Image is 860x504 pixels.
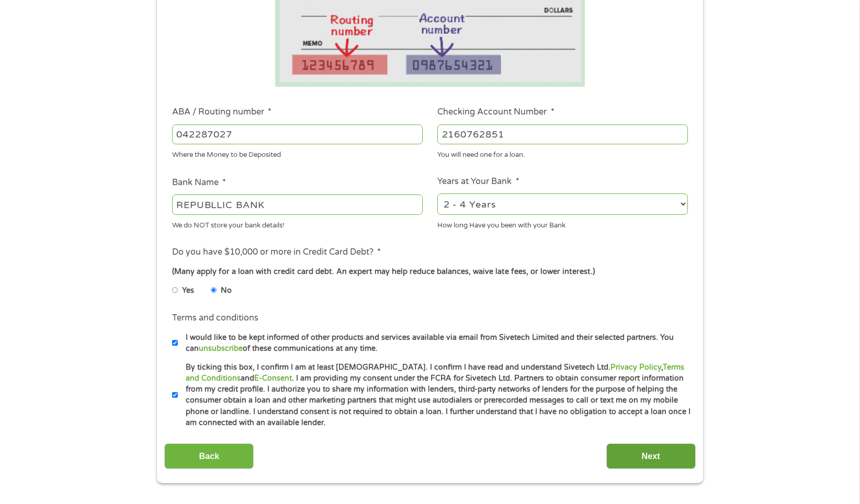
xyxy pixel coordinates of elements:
a: unsubscribe [199,344,243,353]
div: How long Have you been with your Bank [437,216,688,231]
label: Yes [182,285,194,296]
label: Years at Your Bank [437,176,519,187]
a: Privacy Policy [610,363,661,372]
label: By ticking this box, I confirm I am at least [DEMOGRAPHIC_DATA]. I confirm I have read and unders... [178,362,691,429]
label: ABA / Routing number [172,107,271,118]
label: Terms and conditions [172,313,258,324]
input: Back [164,443,254,469]
a: Terms and Conditions [186,363,684,383]
div: We do NOT store your bank details! [172,216,423,231]
label: I would like to be kept informed of other products and services available via email from Sivetech... [178,332,691,354]
label: Bank Name [172,177,226,188]
label: Do you have $10,000 or more in Credit Card Debt? [172,247,381,258]
a: E-Consent [254,374,292,383]
label: No [221,285,232,296]
div: (Many apply for a loan with credit card debt. An expert may help reduce balances, waive late fees... [172,266,688,278]
input: 263177916 [172,124,423,144]
input: Next [606,443,696,469]
div: You will need one for a loan. [437,146,688,161]
div: Where the Money to be Deposited [172,146,423,161]
input: 345634636 [437,124,688,144]
label: Checking Account Number [437,107,554,118]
